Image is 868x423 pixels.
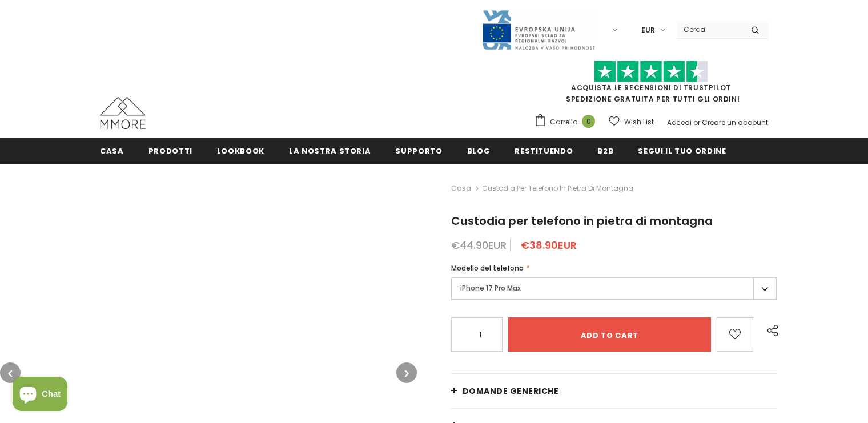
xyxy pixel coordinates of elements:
img: Javni Razpis [481,9,596,51]
a: B2B [597,138,613,163]
a: Wish List [609,112,654,132]
a: Blog [467,138,491,163]
a: supporto [395,138,442,163]
span: Segui il tuo ordine [638,146,726,156]
span: 0 [582,115,595,128]
img: Casi MMORE [100,97,146,129]
span: Blog [467,146,491,156]
input: Search Site [677,21,742,38]
span: Domande generiche [463,385,559,397]
a: Lookbook [217,138,264,163]
span: La nostra storia [289,146,371,156]
span: Wish List [624,116,654,128]
span: B2B [597,146,613,156]
a: Acquista le recensioni di TrustPilot [571,83,731,92]
span: Restituendo [515,146,573,156]
input: Add to cart [508,317,712,352]
a: Casa [100,138,124,163]
span: EUR [641,25,655,36]
span: Prodotti [148,146,192,156]
span: Casa [100,146,124,156]
span: €38.90EUR [521,238,577,252]
span: Custodia per telefono in pietra di montagna [451,213,713,229]
a: Segui il tuo ordine [638,138,726,163]
span: SPEDIZIONE GRATUITA PER TUTTI GLI ORDINI [534,66,768,104]
span: Lookbook [217,146,264,156]
span: Custodia per telefono in pietra di montagna [482,182,633,195]
a: Javni Razpis [481,25,596,34]
span: €44.90EUR [451,238,507,252]
span: or [693,118,700,127]
inbox-online-store-chat: Shopify online store chat [9,377,71,414]
a: Creare un account [702,118,768,127]
span: Modello del telefono [451,263,524,273]
a: Prodotti [148,138,192,163]
label: iPhone 17 Pro Max [451,277,777,300]
span: Carrello [550,116,577,128]
a: Accedi [667,118,692,127]
a: Restituendo [515,138,573,163]
a: La nostra storia [289,138,371,163]
a: Domande generiche [451,374,777,408]
img: Fidati di Pilot Stars [594,61,708,83]
a: Carrello 0 [534,114,601,131]
span: supporto [395,146,442,156]
a: Casa [451,182,471,195]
